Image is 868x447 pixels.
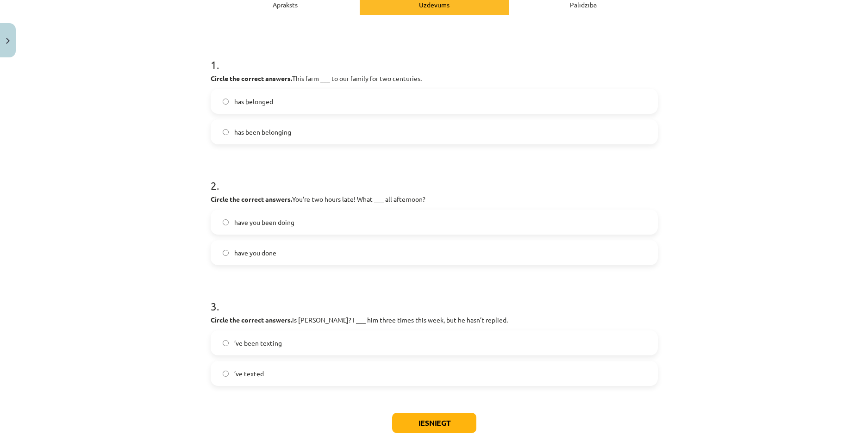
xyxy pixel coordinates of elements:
span: ’ve texted [234,369,264,379]
span: have you been doing [234,217,294,227]
input: has been belonging [223,129,229,135]
p: This farm ___ to our family for two centuries. [211,74,658,83]
input: have you been doing [223,219,229,225]
input: ’ve been texting [223,340,229,346]
b: Circle the correct answers. [211,195,292,203]
span: has belonged [234,97,273,106]
h1: 1 . [211,42,658,71]
p: Is [PERSON_NAME]? I ___ him three times this week, but he hasn’t replied. [211,315,658,325]
b: Circle the correct answers. [211,74,292,82]
p: You’re two hours late! What ___ all afternoon? [211,194,658,204]
b: Circle the correct answers. [211,316,292,324]
input: have you done [223,250,229,256]
h1: 3 . [211,284,658,312]
img: icon-close-lesson-0947bae3869378f0d4975bcd49f059093ad1ed9edebbc8119c70593378902aed.svg [6,38,10,44]
h1: 2 . [211,163,658,192]
input: has belonged [223,99,229,105]
span: ’ve been texting [234,338,282,348]
span: have you done [234,248,276,258]
button: Iesniegt [392,413,476,433]
span: has been belonging [234,127,291,137]
input: ’ve texted [223,371,229,377]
